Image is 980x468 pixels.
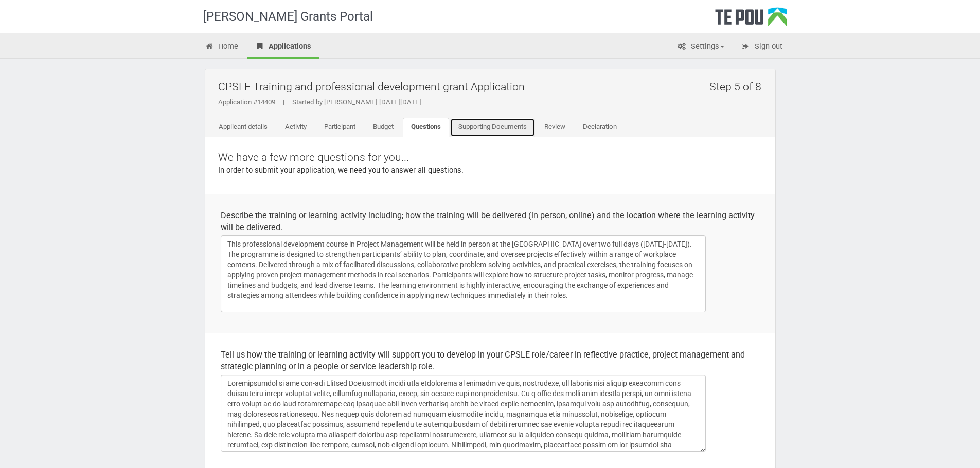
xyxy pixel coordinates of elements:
a: Budget [365,118,402,137]
div: Te Pou Logo [715,7,787,33]
a: Applicant details [210,118,276,137]
h2: CPSLE Training and professional development grant Application [218,74,768,99]
a: Review [536,118,574,137]
a: Supporting Documents [450,118,535,137]
span: | [275,98,292,106]
a: Settings [669,36,732,59]
a: Applications [247,36,319,59]
p: In order to submit your application, we need you to answer all questions. [218,165,762,176]
a: Activity [277,118,315,137]
p: We have a few more questions for you... [218,150,762,165]
div: Tell us how the training or learning activity will support you to develop in your CPSLE role/care... [221,349,760,372]
a: Sign out [733,36,790,59]
a: Declaration [575,118,625,137]
textarea: This professional development course in Project Management will be held in person at the [GEOGRAP... [221,235,706,312]
textarea: Loremipsumdol si ame con-adi Elitsed Doeiusmodt incidi utla etdolorema al enimadm ve quis, nostru... [221,375,706,452]
a: Participant [316,118,364,137]
a: Home [197,36,246,59]
div: Application #14409 Started by [PERSON_NAME] [DATE][DATE] [218,98,768,107]
a: Questions [403,118,449,137]
h2: Step 5 of 8 [709,74,768,99]
div: Describe the training or learning activity including; how the training will be delivered (in pers... [221,210,760,233]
